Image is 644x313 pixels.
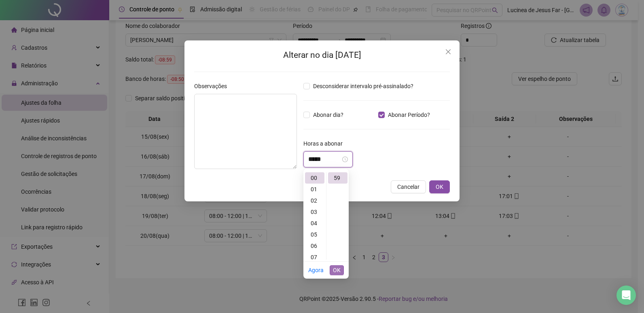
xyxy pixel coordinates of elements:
[194,82,232,91] label: Observações
[310,110,347,119] span: Abonar dia?
[305,218,324,229] div: 04
[310,82,417,91] span: Desconsiderar intervalo pré-assinalado?
[305,172,324,184] div: 00
[305,252,324,263] div: 07
[303,139,348,148] label: Horas a abonar
[445,49,451,55] span: close
[305,184,324,195] div: 01
[436,182,443,191] span: OK
[385,110,433,119] span: Abonar Período?
[305,206,324,218] div: 03
[305,240,324,252] div: 06
[308,267,324,273] a: Agora
[333,266,341,275] span: OK
[397,182,419,191] span: Cancelar
[194,49,450,62] h2: Alterar no dia [DATE]
[391,180,426,193] button: Cancelar
[328,172,347,184] div: 59
[616,286,636,305] div: Open Intercom Messenger
[305,229,324,240] div: 05
[429,180,450,193] button: OK
[442,45,455,58] button: Close
[330,265,344,275] button: OK
[305,195,324,206] div: 02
